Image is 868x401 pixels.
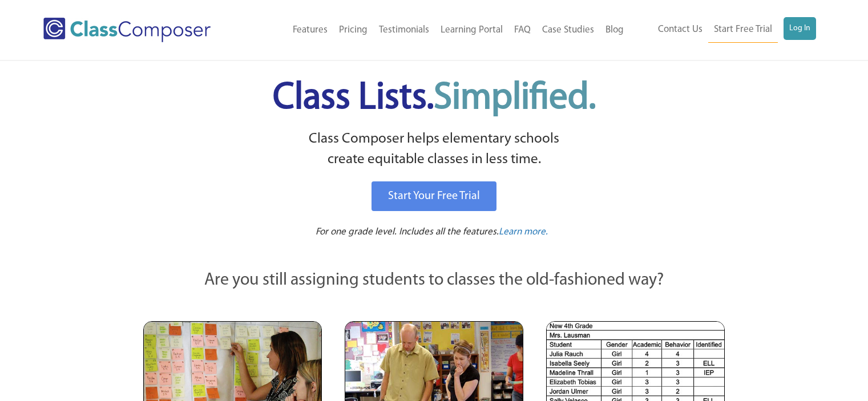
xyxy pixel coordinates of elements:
a: Start Free Trial [708,17,778,43]
nav: Header Menu [247,18,629,43]
a: Start Your Free Trial [372,181,496,211]
p: Class Composer helps elementary schools create equitable classes in less time. [142,129,727,171]
a: Contact Us [652,17,708,42]
span: Start Your Free Trial [388,191,480,202]
a: FAQ [508,18,536,43]
p: Are you still assigning students to classes the old-fashioned way? [143,268,725,293]
a: Log In [784,17,816,40]
span: Simplified. [434,80,596,117]
nav: Header Menu [629,17,816,43]
span: Learn more. [499,227,548,237]
img: Class Composer [43,18,211,42]
a: Pricing [333,18,373,43]
a: Blog [600,18,629,43]
a: Testimonials [373,18,435,43]
a: Features [287,18,333,43]
a: Learning Portal [435,18,508,43]
span: Class Lists. [273,80,596,117]
a: Learn more. [499,225,548,240]
span: For one grade level. Includes all the features. [316,227,499,237]
a: Case Studies [536,18,600,43]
